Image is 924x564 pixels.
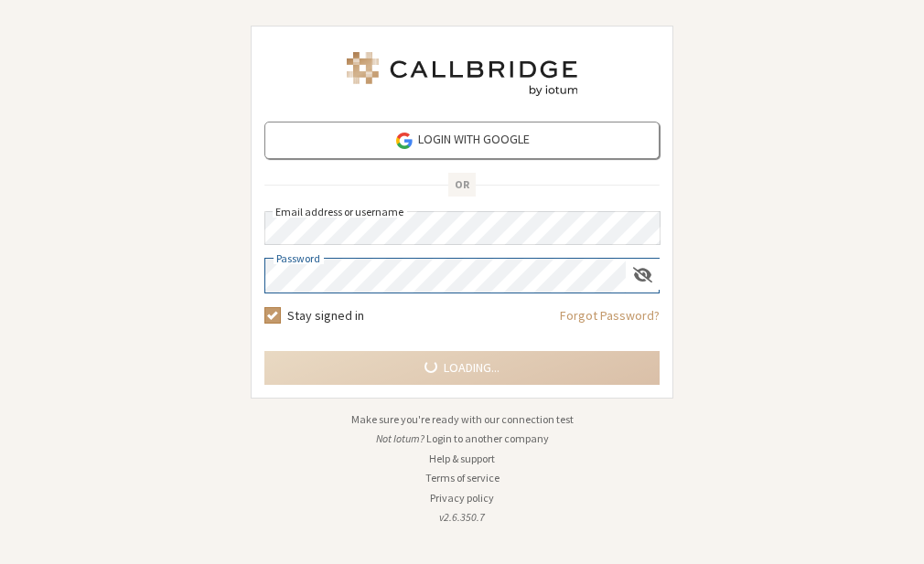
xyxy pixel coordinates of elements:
[264,122,660,159] a: Login with Google
[394,131,414,151] img: google-icon.png
[265,259,626,293] input: Password
[426,431,549,447] button: Login to another company
[351,412,574,426] a: Make sure you're ready with our connection test
[560,306,660,338] a: Forgot Password?
[251,509,673,526] li: v2.6.350.7
[444,358,500,378] span: Loading...
[343,52,581,96] img: Iotum
[626,259,660,291] div: Show password
[264,351,660,385] button: Loading...
[448,173,476,197] span: OR
[287,306,364,325] label: Stay signed in
[425,471,500,484] a: Terms of service
[430,491,494,505] a: Privacy policy
[264,211,661,245] input: Email address or username
[251,431,673,447] li: Not Iotum?
[429,452,495,465] a: Help & support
